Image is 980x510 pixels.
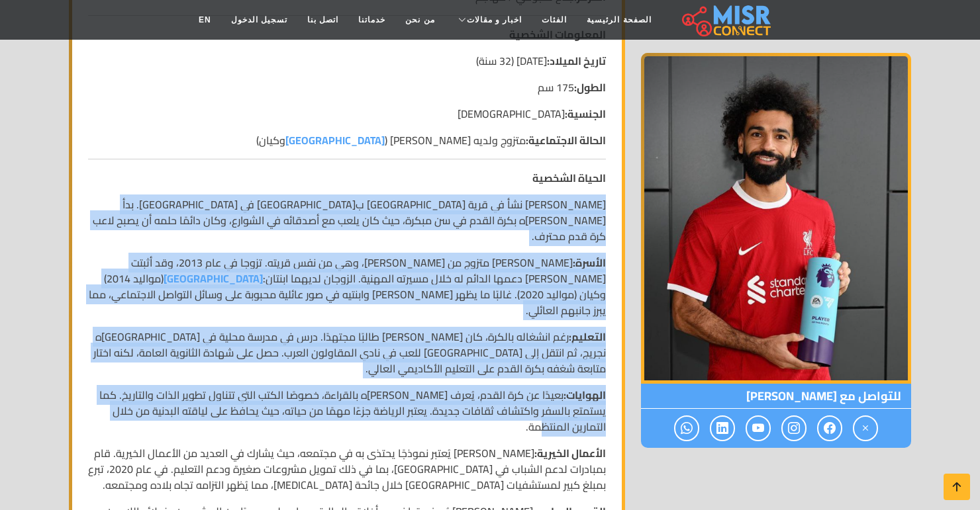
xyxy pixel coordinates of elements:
a: تسجيل الدخول [221,7,297,32]
p: رغم انشغاله بالكرة، كان [PERSON_NAME] طالبًا مجتهدًا. درس في مدرسة محلية في [GEOGRAPHIC_DATA]ه نج... [88,329,606,376]
a: [GEOGRAPHIC_DATA] [285,130,385,150]
a: الفئات [532,7,577,32]
p: [PERSON_NAME] متزوج من [PERSON_NAME]، وهي من نفس قريته. تزوجا في عام 2013، وقد أثبتت [PERSON_NAME... [88,255,606,318]
a: من نحن [395,7,444,32]
a: خدماتنا [348,7,395,32]
span: للتواصل مع [PERSON_NAME] [641,384,911,409]
p: [PERSON_NAME] نشأ في قرية [GEOGRAPHIC_DATA] ب[GEOGRAPHIC_DATA] في [GEOGRAPHIC_DATA]. بدأ [PERSON_... [88,196,606,244]
span: اخبار و مقالات [467,14,522,26]
p: [PERSON_NAME] يُعتبر نموذجًا يحتذى به في مجتمعه، حيث يشارك في العديد من الأعمال الخيرية. قام بمبا... [88,445,606,493]
p: متزوج ولديه [PERSON_NAME] ( وكيان) [88,132,606,148]
strong: تاريخ الميلاد: [547,51,606,71]
p: 175 سم [88,79,606,95]
a: اخبار و مقالات [445,7,532,32]
strong: الحياة الشخصية [532,168,606,188]
img: main.misr_connect [682,3,771,36]
a: اتصل بنا [297,7,348,32]
p: [DATE] (32 سنة) [88,53,606,69]
a: [GEOGRAPHIC_DATA] [164,269,263,288]
strong: الحالة الاجتماعية: [526,130,606,150]
p: [DEMOGRAPHIC_DATA] [88,106,606,122]
strong: الجنسية: [565,104,606,124]
a: الصفحة الرئيسية [577,7,661,32]
strong: التعليم: [569,327,606,347]
strong: الهوايات: [563,385,606,405]
strong: الأعمال الخيرية: [534,443,606,463]
strong: الأسرة: [573,253,606,273]
img: محمد صلاح [641,53,911,384]
a: EN [189,7,221,32]
strong: الطول: [574,77,606,97]
p: بعيدًا عن كرة القدم، يُعرف [PERSON_NAME]ه بالقراءة، خصوصًا الكتب التي تتناول تطوير الذات والتاريخ... [88,387,606,435]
